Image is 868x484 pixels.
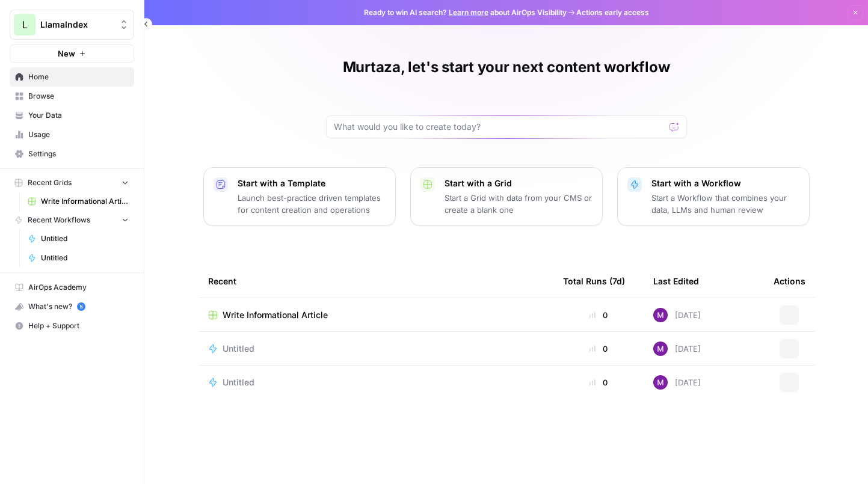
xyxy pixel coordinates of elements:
span: Home [28,72,129,82]
a: Untitled [208,376,544,388]
div: Total Runs (7d) [563,265,625,298]
a: Home [10,67,134,87]
button: Workspace: LlamaIndex [10,10,134,40]
span: AirOps Academy [28,282,129,293]
button: Recent Grids [10,174,134,192]
a: Learn more [449,8,488,17]
button: New [10,44,134,63]
div: What's new? [10,298,134,316]
span: Usage [28,129,129,140]
a: Untitled [208,343,544,355]
p: Start with a Grid [445,177,593,189]
a: Browse [10,87,134,106]
div: 0 [563,343,634,355]
button: Start with a GridStart a Grid with data from your CMS or create a blank one [410,167,603,226]
button: Start with a TemplateLaunch best-practice driven templates for content creation and operations [203,167,396,226]
span: Write Informational Article [41,196,129,207]
button: Recent Workflows [10,211,134,229]
a: Usage [10,125,134,144]
img: jxcvhsgr4fa9rbugjrhgvfx001uj [653,308,668,322]
span: Untitled [223,343,254,355]
input: What would you like to create today? [334,121,665,133]
div: Last Edited [653,265,699,298]
p: Start a Workflow that combines your data, LLMs and human review [651,192,799,216]
span: Help + Support [28,320,129,331]
span: Recent Grids [28,177,72,188]
span: New [58,47,75,60]
a: Untitled [22,248,134,268]
button: Help + Support [10,316,134,335]
div: Actions [774,265,805,298]
span: Recent Workflows [28,215,90,225]
a: Settings [10,144,134,164]
h1: Murtaza, let's start your next content workflow [343,58,670,77]
p: Start a Grid with data from your CMS or create a blank one [445,192,593,216]
span: Ready to win AI search? about AirOps Visibility [364,7,567,18]
a: Write Informational Article [208,309,544,321]
span: Browse [28,91,129,102]
span: Untitled [223,376,254,388]
span: Your Data [28,110,129,121]
text: 5 [79,304,82,310]
p: Start with a Template [238,177,386,189]
span: Settings [28,149,129,159]
span: L [22,17,28,32]
div: 0 [563,376,634,388]
div: Recent [208,265,544,298]
a: Untitled [22,229,134,248]
p: Launch best-practice driven templates for content creation and operations [238,192,386,216]
button: What's new? 5 [10,297,134,316]
p: Start with a Workflow [651,177,799,189]
span: Untitled [41,233,129,244]
img: jxcvhsgr4fa9rbugjrhgvfx001uj [653,342,668,356]
span: Actions early access [576,7,649,18]
img: jxcvhsgr4fa9rbugjrhgvfx001uj [653,375,668,390]
div: [DATE] [653,342,701,356]
div: [DATE] [653,375,701,390]
a: Your Data [10,106,134,125]
button: Start with a WorkflowStart a Workflow that combines your data, LLMs and human review [617,167,810,226]
div: 0 [563,309,634,321]
a: AirOps Academy [10,278,134,297]
a: 5 [77,302,85,311]
div: [DATE] [653,308,701,322]
span: Untitled [41,253,129,263]
a: Write Informational Article [22,192,134,211]
span: Write Informational Article [223,309,328,321]
span: LlamaIndex [40,19,113,31]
